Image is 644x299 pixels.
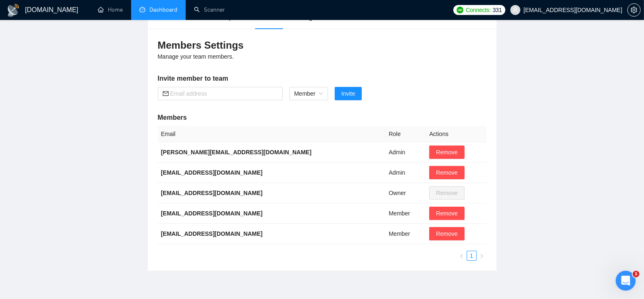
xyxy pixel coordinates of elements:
input: Email address [170,89,278,98]
b: [PERSON_NAME][EMAIL_ADDRESS][DOMAIN_NAME] [161,149,312,156]
span: Remove [436,168,458,177]
button: Remove [429,227,464,240]
button: Remove [429,207,464,220]
td: Member [385,224,426,244]
th: Email [158,126,385,142]
li: Next Page [477,251,487,261]
a: searchScanner [194,6,225,13]
span: Remove [436,148,458,157]
a: setting [627,7,641,13]
span: Invite [341,89,355,98]
h5: Members [158,113,487,123]
a: dashboardDashboard [139,6,177,13]
h5: Invite member to team [158,74,487,84]
button: left [457,251,467,261]
b: [EMAIL_ADDRESS][DOMAIN_NAME] [161,190,263,196]
th: Actions [426,126,486,142]
span: 331 [492,5,502,15]
button: Invite [335,87,362,100]
span: right [479,254,484,259]
button: right [477,251,487,261]
span: mail [163,91,169,96]
b: [EMAIL_ADDRESS][DOMAIN_NAME] [161,169,263,176]
span: Remove [436,209,458,218]
span: Connects: [466,5,491,15]
span: 1 [633,271,639,277]
button: setting [627,3,641,17]
a: 1 [467,251,476,260]
button: Remove [429,146,464,159]
img: upwork-logo.png [457,7,463,13]
li: Previous Page [457,251,467,261]
span: setting [628,7,640,13]
td: Admin [385,163,426,183]
span: Member [294,87,323,100]
li: 1 [467,251,477,261]
button: Remove [429,166,464,179]
b: [EMAIL_ADDRESS][DOMAIN_NAME] [161,230,263,237]
td: Admin [385,142,426,163]
span: Remove [436,229,458,238]
a: homeHome [98,6,123,13]
td: Owner [385,183,426,203]
img: logo [7,4,20,17]
span: left [459,254,464,259]
iframe: Intercom live chat [616,271,636,291]
b: [EMAIL_ADDRESS][DOMAIN_NAME] [161,210,263,217]
td: Member [385,203,426,224]
span: Manage your team members. [158,53,234,60]
span: user [512,7,518,13]
th: Role [385,126,426,142]
h3: Members Settings [158,39,487,52]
